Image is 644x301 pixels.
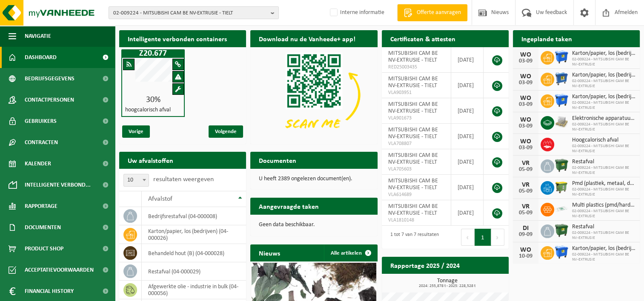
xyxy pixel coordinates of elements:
img: WB-1100-HPE-BE-01 [554,245,569,259]
span: VLA1810148 [388,217,444,224]
span: Kalender [25,153,51,174]
img: WB-1100-HPE-BE-01 [554,93,569,108]
div: WO [517,51,534,58]
p: Geen data beschikbaar. [259,222,369,228]
span: Hoogcalorisch afval [572,137,635,144]
img: WB-1100-HPE-GN-01 [554,223,569,238]
span: Restafval [572,224,635,230]
div: 03-09 [517,145,534,151]
div: 1 tot 7 van 7 resultaten [386,228,439,247]
span: RED25003435 [388,64,444,71]
div: 05-09 [517,167,534,173]
span: 2024: 255,878 t - 2025: 228,528 t [386,284,509,288]
span: MITSUBISHI CAM BE NV-EXTRUSIE - TIELT [388,178,438,191]
span: 02-009224 - MITSUBISHI CAM BE NV-EXTRUSIE [572,100,635,111]
h2: Aangevraagde taken [250,198,327,214]
img: WB-1100-HPE-BE-01 [554,50,569,64]
a: Bekijk rapportage [445,273,508,290]
button: 02-009224 - MITSUBISHI CAM BE NV-EXTRUSIE - TIELT [109,6,279,19]
h2: Rapportage 2025 / 2024 [382,257,468,273]
td: [DATE] [451,47,484,73]
span: 02-009224 - MITSUBISHI CAM BE NV-EXTRUSIE [572,144,635,154]
div: 03-09 [517,102,534,108]
span: 10 [124,174,149,186]
img: LP-SK-00500-LPE-16 [554,202,569,216]
span: Acceptatievoorwaarden [25,259,94,281]
span: 02-009224 - MITSUBISHI CAM BE NV-EXTRUSIE [572,230,635,241]
td: [DATE] [451,149,484,175]
a: Offerte aanvragen [397,4,467,21]
div: 03-09 [517,80,534,86]
span: 02-009224 - MITSUBISHI CAM BE NV-EXTRUSIE [572,57,635,67]
div: 03-09 [517,123,534,129]
span: Karton/papier, los (bedrijven) [572,94,635,100]
div: 09-09 [517,232,534,238]
div: 10-09 [517,253,534,259]
h4: hoogcalorisch afval [125,107,171,113]
td: [DATE] [451,175,484,200]
span: 02-009224 - MITSUBISHI CAM BE NV-EXTRUSIE [572,252,635,262]
span: VLA901673 [388,115,444,122]
h2: Uw afvalstoffen [119,152,182,168]
div: 03-09 [517,58,534,64]
div: DI [517,225,534,232]
span: 02-009224 - MITSUBISHI CAM BE NV-EXTRUSIE - TIELT [113,7,267,20]
span: 02-009224 - MITSUBISHI CAM BE NV-EXTRUSIE [572,165,635,176]
span: Karton/papier, los (bedrijven) [572,245,635,252]
div: WO [517,95,534,102]
span: VLA903951 [388,89,444,96]
img: WB-0770-HPE-BE-01 [554,71,569,86]
div: VR [517,182,534,188]
span: 02-009224 - MITSUBISHI CAM BE NV-EXTRUSIE [572,187,635,197]
span: Karton/papier, los (bedrijven) [572,72,635,79]
span: Dashboard [25,47,57,68]
span: MITSUBISHI CAM BE NV-EXTRUSIE - TIELT [388,76,438,89]
span: Vorige [122,125,150,138]
button: Next [491,229,504,246]
label: resultaten weergeven [153,176,214,183]
td: [DATE] [451,73,484,98]
label: Interne informatie [328,6,384,19]
td: restafval (04-000029) [142,262,246,281]
div: 30% [122,96,184,104]
div: WO [517,247,534,253]
div: VR [517,160,534,167]
span: Restafval [572,159,635,165]
img: LP-PA-00000-WDN-11 [554,115,569,129]
h2: Documenten [250,152,305,168]
div: 05-09 [517,188,534,194]
span: VLA705603 [388,166,444,173]
div: VR [517,203,534,210]
p: U heeft 2389 ongelezen document(en). [259,176,369,182]
span: MITSUBISHI CAM BE NV-EXTRUSIE - TIELT [388,203,438,216]
span: Gebruikers [25,111,57,132]
h2: Certificaten & attesten [382,30,464,47]
span: MITSUBISHI CAM BE NV-EXTRUSIE - TIELT [388,152,438,165]
span: VLA614689 [388,191,444,198]
span: Navigatie [25,26,51,47]
span: 10 [123,174,149,187]
h2: Intelligente verbonden containers [119,30,246,47]
span: Intelligente verbond... [25,174,91,196]
td: bedrijfsrestafval (04-000008) [142,207,246,225]
td: [DATE] [451,98,484,124]
span: Product Shop [25,238,63,259]
img: Download de VHEPlus App [250,47,377,142]
span: MITSUBISHI CAM BE NV-EXTRUSIE - TIELT [388,127,438,140]
span: Multi plastics (pmd/harde kunststoffen/spanbanden/eps/folie naturel/folie gemeng... [572,202,635,209]
span: Rapportage [25,196,57,217]
span: 02-009224 - MITSUBISHI CAM BE NV-EXTRUSIE [572,122,635,132]
span: Offerte aanvragen [415,9,463,17]
div: WO [517,73,534,80]
span: Afvalstof [148,196,172,202]
h1: Z20.677 [123,49,183,58]
div: 05-09 [517,210,534,216]
span: Documenten [25,217,61,238]
td: afgewerkte olie - industrie in bulk (04-000056) [142,281,246,299]
img: WB-1100-HPE-GN-01 [554,158,569,173]
span: Elektronische apparatuur - overige (ove) [572,115,635,122]
td: [DATE] [451,200,484,226]
button: Previous [461,229,475,246]
td: [DATE] [451,124,484,149]
h2: Download nu de Vanheede+ app! [250,30,364,47]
